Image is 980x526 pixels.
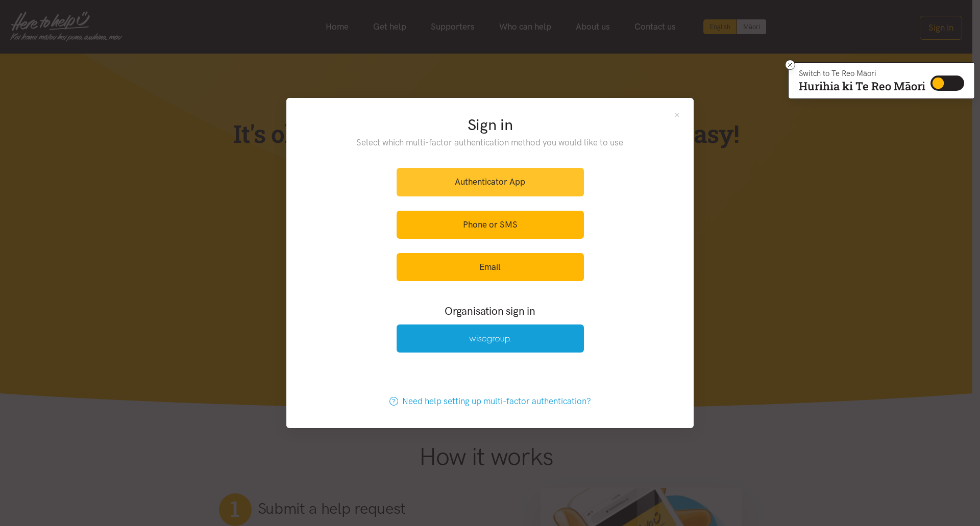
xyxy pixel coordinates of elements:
[673,110,681,119] button: Close
[336,114,645,136] h2: Sign in
[397,253,584,281] a: Email
[799,70,925,77] p: Switch to Te Reo Māori
[397,211,584,239] a: Phone or SMS
[379,387,602,415] a: Need help setting up multi-factor authentication?
[369,304,611,318] h3: Organisation sign in
[469,335,511,344] img: Wise Group
[799,82,925,91] p: Hurihia ki Te Reo Māori
[397,168,584,196] a: Authenticator App
[336,136,645,149] p: Select which multi-factor authentication method you would like to use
